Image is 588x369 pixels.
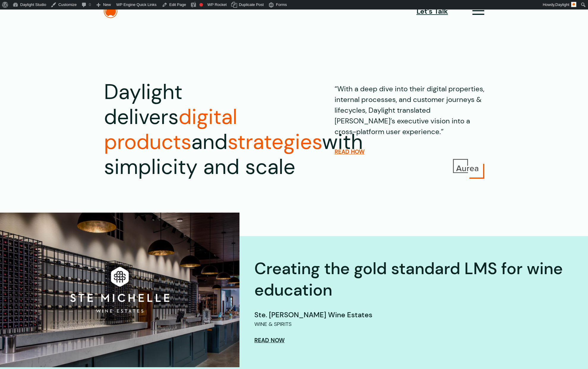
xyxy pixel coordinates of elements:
div: Focus keyphrase not set [199,3,203,7]
h2: Creating the gold standard LMS for wine education [254,258,564,301]
img: Aurea Logo [452,158,480,174]
span: strategies [228,128,322,156]
span: Daylight [555,2,569,7]
a: READ HOW [335,149,365,155]
img: The Daylight Studio Logo [104,4,117,18]
a: Read Now [254,337,285,344]
p: Wine & Spirits [254,320,291,328]
p: “With a deep dive into their digital properties, internal processes, and customer journeys & life... [335,80,484,137]
span: digital products [104,103,237,156]
a: Let’s Talk [417,6,448,17]
div: Ste. [PERSON_NAME] Wine Estates [254,310,564,320]
h1: Daylight delivers and with simplicity and scale [104,80,295,180]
